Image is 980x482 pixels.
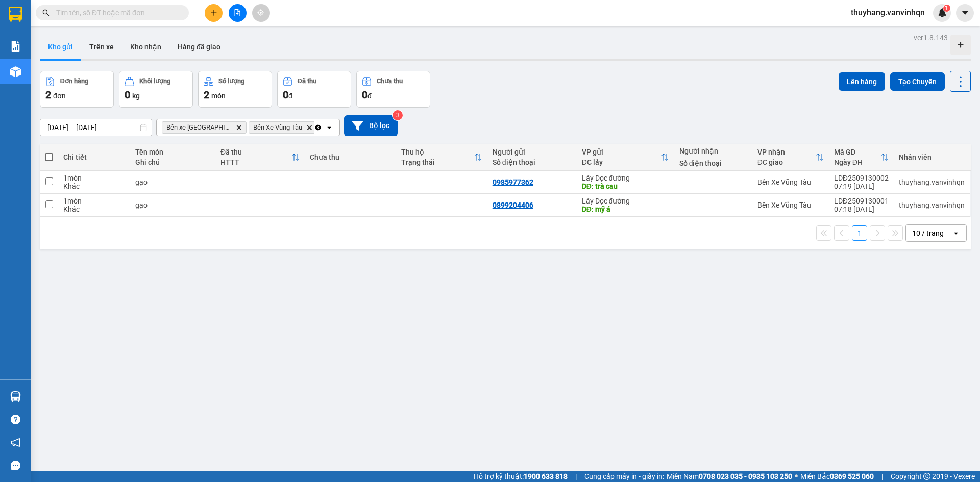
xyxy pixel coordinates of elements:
span: 0 [283,89,288,101]
div: Chưa thu [310,153,391,161]
span: search [42,9,50,16]
span: Bến xe Quảng Ngãi, close by backspace [162,121,247,134]
button: aim [252,4,270,22]
span: | [575,471,577,482]
div: Ghi chú [135,158,210,166]
input: Tìm tên, số ĐT hoặc mã đơn [56,7,177,18]
div: Thu hộ [401,148,474,156]
div: Mã GD [834,148,880,156]
button: caret-down [956,4,974,22]
div: gạo [135,178,210,186]
div: Bến Xe Vũng Tàu [757,178,824,186]
div: Khối lượng [139,78,170,85]
div: Ngày ĐH [834,158,880,166]
div: Số lượng [218,78,244,85]
div: thuyhang.vanvinhqn [899,178,965,186]
button: Hàng đã giao [169,35,229,59]
div: thuyhang.vanvinhqn [899,201,965,209]
span: | [881,471,883,482]
div: DĐ: mỹ á [582,205,669,213]
span: Bến Xe Vũng Tàu , close by backspace [249,121,317,134]
button: file-add [229,4,247,22]
span: Miền Bắc [800,471,874,482]
div: ĐC lấy [582,158,661,166]
span: đ [288,92,292,100]
button: Đã thu0đ [277,71,351,108]
button: Đơn hàng2đơn [40,71,114,108]
div: Khác [63,182,125,190]
span: message [11,461,20,470]
span: món [211,92,226,100]
strong: 1900 633 818 [524,472,568,480]
button: 1 [852,225,867,241]
th: Toggle SortBy [577,144,674,171]
div: Người gửi [493,148,572,156]
svg: Delete [306,124,312,131]
span: 0 [362,89,367,101]
div: Chi tiết [63,153,125,161]
div: Đã thu [298,78,316,85]
div: Chưa thu [377,78,403,85]
th: Toggle SortBy [215,144,305,171]
span: Hỗ trợ kỹ thuật: [474,471,568,482]
span: ⚪️ [795,474,798,478]
div: VP nhận [757,148,816,156]
span: copyright [923,473,930,480]
div: Bến Xe Vũng Tàu [757,201,824,209]
span: aim [257,9,264,16]
div: Khác [63,205,125,213]
th: Toggle SortBy [752,144,829,171]
sup: 1 [943,5,950,12]
span: Bến Xe Vũng Tàu [253,123,302,132]
div: 1 món [63,197,125,205]
button: Trên xe [81,35,122,59]
span: question-circle [11,415,20,424]
div: Số điện thoại [679,159,747,167]
img: icon-new-feature [938,8,947,17]
th: Toggle SortBy [829,144,894,171]
span: 1 [945,5,948,12]
span: thuyhang.vanvinhqn [843,6,933,19]
span: Bến xe Quảng Ngãi [166,123,232,132]
button: Kho nhận [122,35,169,59]
div: Đã thu [220,148,291,156]
div: Trạng thái [401,158,474,166]
input: Select a date range. [40,119,152,136]
div: 07:18 [DATE] [834,205,889,213]
sup: 3 [393,110,403,120]
button: Bộ lọc [344,115,398,136]
button: Lên hàng [839,72,885,91]
div: Người nhận [679,147,747,155]
span: 0 [125,89,130,101]
span: notification [11,438,20,447]
div: DĐ: trà cau [582,182,669,190]
span: 2 [45,89,51,101]
svg: Delete [236,124,242,131]
span: đơn [53,92,66,100]
img: logo-vxr [9,7,22,22]
button: Tạo Chuyến [890,72,945,91]
th: Toggle SortBy [396,144,487,171]
div: ver 1.8.143 [914,32,948,43]
div: gạo [135,201,210,209]
div: 1 món [63,174,125,182]
div: LDĐ2509130001 [834,197,889,205]
div: Đơn hàng [60,78,88,85]
div: LDĐ2509130002 [834,174,889,182]
strong: 0369 525 060 [830,472,874,480]
div: 0985977362 [493,178,533,186]
div: 10 / trang [912,228,944,238]
span: file-add [234,9,241,16]
svg: open [325,123,333,132]
img: warehouse-icon [10,66,21,77]
button: plus [205,4,223,22]
span: Cung cấp máy in - giấy in: [584,471,664,482]
strong: 0708 023 035 - 0935 103 250 [699,472,792,480]
div: Tạo kho hàng mới [950,35,971,55]
div: Số điện thoại [493,158,572,166]
button: Khối lượng0kg [119,71,193,108]
span: Miền Nam [667,471,792,482]
svg: open [952,229,960,237]
button: Chưa thu0đ [356,71,430,108]
div: Lấy Dọc đường [582,174,669,182]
